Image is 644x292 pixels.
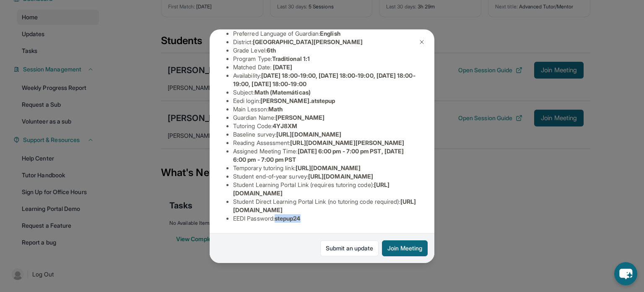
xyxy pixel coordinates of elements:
li: Student end-of-year survey : [233,172,418,181]
span: [DATE] [273,63,292,71]
span: Math [268,105,283,113]
span: stepup24 [275,215,301,222]
li: EEDI Password : [233,214,418,223]
li: Main Lesson : [233,105,418,113]
li: Temporary tutoring link : [233,164,418,172]
li: Tutoring Code : [233,122,418,130]
li: Availability: [233,71,418,88]
li: Preferred Language of Guardian: [233,29,418,38]
li: Guardian Name : [233,113,418,122]
li: Baseline survey : [233,130,418,139]
span: Math (Matemáticas) [254,89,311,96]
button: Join Meeting [382,240,428,256]
span: 6th [267,47,276,54]
span: [DATE] 18:00-19:00, [DATE] 18:00-19:00, [DATE] 18:00-19:00, [DATE] 18:00-19:00 [233,72,415,87]
li: Eedi login : [233,97,418,105]
span: Traditional 1:1 [272,55,310,62]
span: English [320,30,340,37]
span: [URL][DOMAIN_NAME] [308,173,373,180]
li: Student Direct Learning Portal Link (no tutoring code required) : [233,197,418,214]
span: [URL][DOMAIN_NAME] [296,164,361,171]
a: Submit an update [320,240,379,256]
li: District: [233,38,418,46]
li: Program Type: [233,55,418,63]
span: [PERSON_NAME] [275,114,325,121]
button: chat-button [614,262,637,285]
span: [DATE] 6:00 pm - 7:00 pm PST, [DATE] 6:00 pm - 7:00 pm PST [233,147,404,163]
span: [URL][DOMAIN_NAME][PERSON_NAME] [290,139,404,146]
span: 4YJ8XM [273,122,297,129]
span: [URL][DOMAIN_NAME] [276,131,341,138]
span: [PERSON_NAME].atstepup [260,97,335,104]
li: Student Learning Portal Link (requires tutoring code) : [233,181,418,197]
li: Matched Date: [233,63,418,71]
span: [GEOGRAPHIC_DATA][PERSON_NAME] [253,38,363,45]
li: Grade Level: [233,46,418,55]
li: Reading Assessment : [233,139,418,147]
li: Assigned Meeting Time : [233,147,418,164]
li: Subject : [233,88,418,97]
img: Close Icon [418,39,425,45]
